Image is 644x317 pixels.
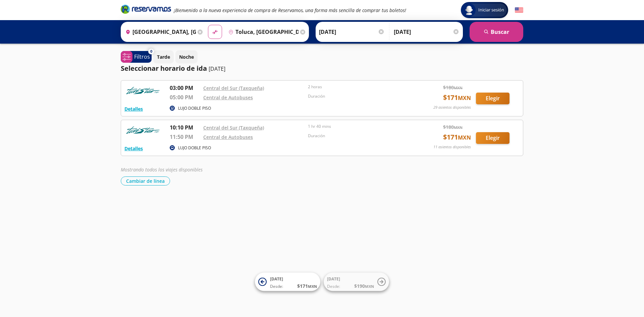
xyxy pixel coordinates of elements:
[433,144,471,150] p: 11 asientos disponibles
[470,22,523,42] button: Buscar
[178,145,211,151] p: LUJO DOBLE PISO
[308,284,317,289] small: MXN
[175,50,198,63] button: Noche
[203,85,264,91] a: Central del Sur (Taxqueña)
[170,84,200,92] p: 03:00 PM
[476,93,509,104] button: Elegir
[297,282,317,289] span: $ 171
[394,23,460,40] input: Opcional
[454,125,463,130] small: MXN
[433,105,471,110] p: 29 asientos disponibles
[134,53,150,61] p: Filtros
[443,93,471,103] span: $ 171
[476,7,507,13] span: Iniciar sesión
[443,132,471,142] span: $ 171
[121,63,207,73] p: Seleccionar horario de ida
[121,4,171,16] a: Brand Logo
[327,283,340,289] span: Desde:
[365,284,374,289] small: MXN
[121,166,203,173] em: Mostrando todos los viajes disponibles
[443,84,463,91] span: $ 180
[124,123,161,137] img: RESERVAMOS
[324,273,389,291] button: [DATE]Desde:$190MXN
[121,176,170,186] button: Cambiar de línea
[157,53,170,60] p: Tarde
[308,123,409,129] p: 1 hr 40 mins
[124,105,143,112] button: Detalles
[319,23,385,40] input: Elegir Fecha
[308,133,409,139] p: Duración
[226,23,299,40] input: Buscar Destino
[308,93,409,99] p: Duración
[174,7,406,13] em: ¡Bienvenido a la nueva experiencia de compra de Reservamos, una forma más sencilla de comprar tus...
[179,53,194,60] p: Noche
[476,132,509,144] button: Elegir
[170,93,200,101] p: 05:00 PM
[270,283,283,289] span: Desde:
[203,134,253,140] a: Central de Autobuses
[123,23,196,40] input: Buscar Origen
[515,6,523,14] button: English
[178,105,211,111] p: LUJO DOBLE PISO
[170,123,200,131] p: 10:10 PM
[443,123,463,130] span: $ 180
[121,51,152,63] button: 0Filtros
[121,4,171,14] i: Brand Logo
[458,94,471,102] small: MXN
[124,84,161,97] img: RESERVAMOS
[327,276,340,282] span: [DATE]
[270,276,283,282] span: [DATE]
[203,124,264,131] a: Central del Sur (Taxqueña)
[308,84,409,90] p: 2 horas
[209,65,225,73] p: [DATE]
[255,273,320,291] button: [DATE]Desde:$171MXN
[170,133,200,141] p: 11:50 PM
[150,49,152,54] span: 0
[124,145,143,152] button: Detalles
[458,134,471,141] small: MXN
[454,85,463,90] small: MXN
[153,50,174,63] button: Tarde
[203,94,253,101] a: Central de Autobuses
[354,282,374,289] span: $ 190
